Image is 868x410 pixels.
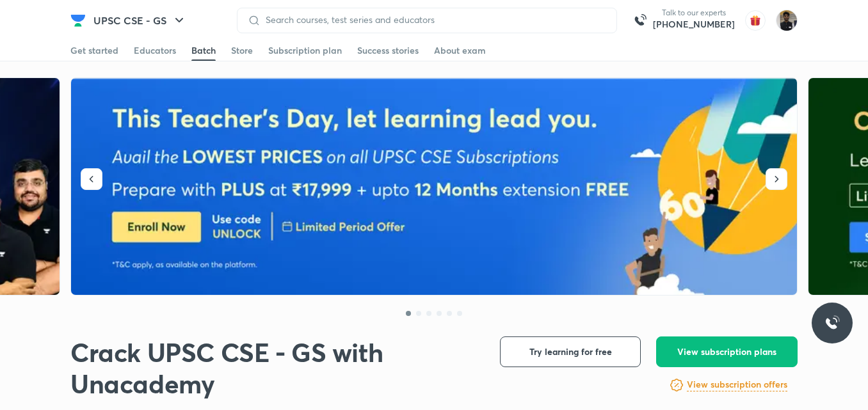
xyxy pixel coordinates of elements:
h6: View subscription offers [687,378,787,391]
div: Store [231,44,253,57]
div: Batch [191,44,216,57]
a: Store [231,40,253,61]
img: Company Logo [70,13,86,28]
img: call-us [627,8,653,33]
span: View subscription plans [677,345,776,358]
a: About exam [434,40,486,61]
button: View subscription plans [656,336,798,367]
a: View subscription offers [687,377,787,393]
a: [PHONE_NUMBER] [653,18,735,31]
div: About exam [434,44,486,57]
p: Talk to our experts [653,8,735,18]
img: avatar [745,10,766,31]
h1: Crack UPSC CSE - GS with Unacademy [70,336,479,399]
button: UPSC CSE - GS [86,8,195,33]
span: Try learning for free [529,345,612,358]
input: Search courses, test series and educators [261,15,606,25]
button: Try learning for free [500,336,641,367]
a: Subscription plan [268,40,342,61]
div: Educators [134,44,176,57]
img: Vivek Vivek [776,10,798,31]
div: Success stories [357,44,419,57]
a: Batch [191,40,216,61]
a: Educators [134,40,176,61]
div: Subscription plan [268,44,342,57]
img: ttu [824,315,840,331]
a: Success stories [357,40,419,61]
a: Get started [70,40,118,61]
div: Get started [70,44,118,57]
